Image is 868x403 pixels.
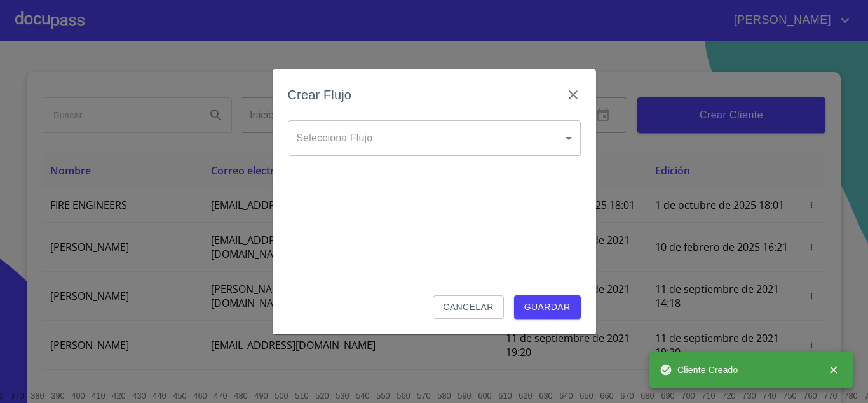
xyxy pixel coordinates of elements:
[443,299,493,315] span: Cancelar
[514,295,581,319] button: Guardar
[660,364,738,376] span: Cliente Creado
[820,356,848,384] button: close
[433,295,503,319] button: Cancelar
[288,85,352,105] h6: Crear Flujo
[524,299,571,315] span: Guardar
[288,120,581,156] div: ​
